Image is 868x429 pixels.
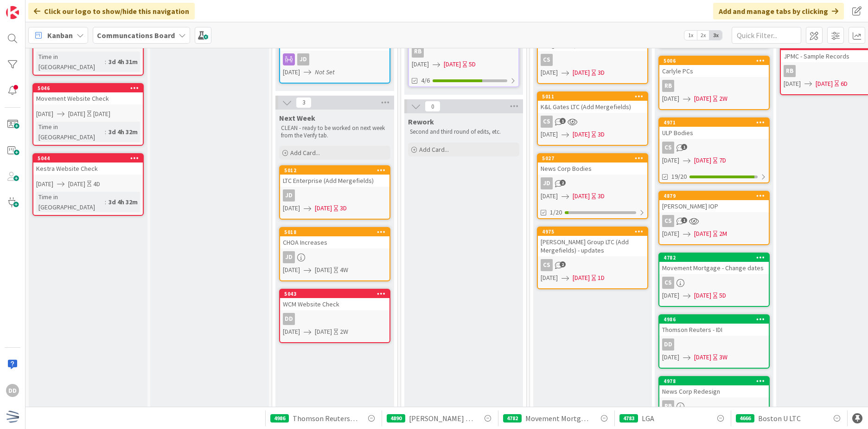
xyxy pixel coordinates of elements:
span: 3 [296,97,312,108]
div: 5D [469,59,476,69]
div: 3d 4h 32m [106,197,140,207]
div: JD [283,251,295,263]
div: RB [784,65,796,77]
span: [DATE] [662,291,679,300]
div: 5018 [284,229,389,235]
div: 4666 [736,414,754,422]
span: [DATE] [573,130,590,139]
div: 4971 [659,118,769,127]
a: 5018CHOA IncreasesJD[DATE][DATE]4W [279,227,390,281]
div: 4971ULP Bodies [659,118,769,139]
div: WCM Website Check [280,298,389,310]
div: 3D [340,203,347,213]
span: Add Card... [419,145,449,154]
div: 4986 [270,414,289,422]
div: 2W [340,327,348,337]
div: JD [297,53,309,65]
div: 4890 [387,414,405,422]
div: 5027News Corp Bodies [538,154,647,175]
div: CS [662,142,674,154]
a: 4879[PERSON_NAME] IOPCS[DATE][DATE]2M [658,191,770,245]
div: Carlyle PCs [659,65,769,77]
div: CS [538,116,647,128]
div: RB [659,400,769,412]
div: 3D [598,130,605,139]
div: 4W [340,265,348,275]
div: CS [538,54,647,66]
span: [DATE] [662,352,679,362]
span: [DATE] [412,59,429,69]
span: 4/6 [421,76,430,85]
div: 5012 [280,166,389,175]
div: 5011 [538,92,647,101]
div: Time in [GEOGRAPHIC_DATA] [36,192,105,212]
span: : [105,127,106,137]
div: 5044 [38,155,143,162]
span: [DATE] [573,68,590,78]
span: [DATE] [541,68,558,78]
div: Kestra Website Check [33,162,143,175]
div: JD [538,177,647,189]
span: Add Card... [290,149,320,157]
span: Kanban [47,30,73,41]
div: Click our logo to show/hide this navigation [28,3,195,19]
div: 4782 [659,253,769,262]
span: Rework [408,117,434,126]
span: 2x [697,31,709,40]
div: 4986Thomson Reuters - IDI [659,315,769,336]
div: Movement Mortgage - Change dates [659,262,769,274]
span: Next Week [279,113,315,123]
div: 5012 [284,167,389,174]
div: 4782Movement Mortgage - Change dates [659,253,769,274]
a: 5046Movement Website Check[DATE][DATE][DATE]Time in [GEOGRAPHIC_DATA]:3d 4h 32m [32,83,144,146]
div: 4986 [664,316,769,323]
div: CS [662,277,674,289]
span: [DATE] [283,327,300,337]
div: 5046 [33,84,143,92]
a: 4971ULP BodiesCS[DATE][DATE]7D19/20 [658,117,770,183]
p: Second and third round of edits, etc. [410,128,517,136]
div: RB [409,45,518,58]
span: 1 [560,118,566,124]
div: 4975[PERSON_NAME] Group LTC (Add Mergefields) - updates [538,227,647,256]
img: avatar [6,410,19,423]
a: 4782Movement Mortgage - Change datesCS[DATE][DATE]5D [658,253,770,307]
div: 7D [719,156,726,165]
span: [DATE] [662,156,679,165]
div: 5011K&L Gates LTC (Add Mergefields) [538,92,647,113]
span: [DATE] [541,191,558,201]
div: RB [662,400,674,412]
div: 3d 4h 31m [106,57,140,67]
div: 4986 [659,315,769,324]
div: RB [412,45,424,58]
div: JD [280,189,389,201]
div: DD [6,384,19,397]
div: DD [662,338,674,351]
div: DD [280,313,389,325]
div: Movement Website Check [33,92,143,104]
div: 4783 [619,414,638,422]
span: 3x [709,31,722,40]
span: [DATE] [662,94,679,104]
p: CLEAN - ready to be worked on next week from the Verify tab. [281,124,389,140]
div: [DATE] [93,109,110,119]
div: 6D [841,79,848,89]
span: [DATE] [694,291,711,300]
div: 5043 [280,290,389,298]
div: News Corp Bodies [538,162,647,175]
span: [DATE] [315,203,332,213]
div: CHOA Increases [280,236,389,248]
div: 5046 [38,85,143,91]
span: [DATE] [541,273,558,283]
span: 1x [684,31,697,40]
span: 1 [681,144,687,150]
span: [DATE] [315,265,332,275]
div: 4978 [659,377,769,385]
img: Visit kanbanzone.com [6,6,19,19]
span: [DATE] [573,191,590,201]
div: 5043WCM Website Check [280,290,389,310]
div: CS [538,259,647,271]
div: 3D [598,191,605,201]
div: 5006 [664,58,769,64]
span: LGA [642,413,654,424]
